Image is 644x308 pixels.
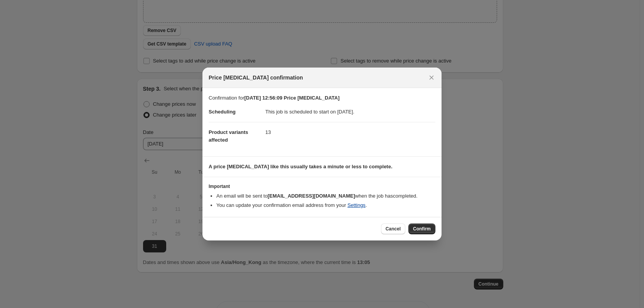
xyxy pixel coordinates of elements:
[209,109,236,115] span: Scheduling
[244,95,339,101] b: [DATE] 12:56:09 Price [MEDICAL_DATA]
[268,193,355,199] b: [EMAIL_ADDRESS][DOMAIN_NAME]
[209,94,435,102] p: Confirmation for
[209,129,248,143] span: Product variants affected
[209,164,393,169] b: A price [MEDICAL_DATA] like this usually takes a minute or less to complete.
[209,183,435,190] h3: Important
[408,223,435,234] button: Confirm
[209,74,303,81] span: Price [MEDICAL_DATA] confirmation
[265,122,435,142] dd: 13
[413,226,431,232] span: Confirm
[426,72,437,83] button: Close
[216,201,435,209] li: You can update your confirmation email address from your .
[381,223,405,234] button: Cancel
[386,226,401,232] span: Cancel
[347,202,366,208] a: Settings
[265,102,435,122] dd: This job is scheduled to start on [DATE].
[216,192,435,200] li: An email will be sent to when the job has completed .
